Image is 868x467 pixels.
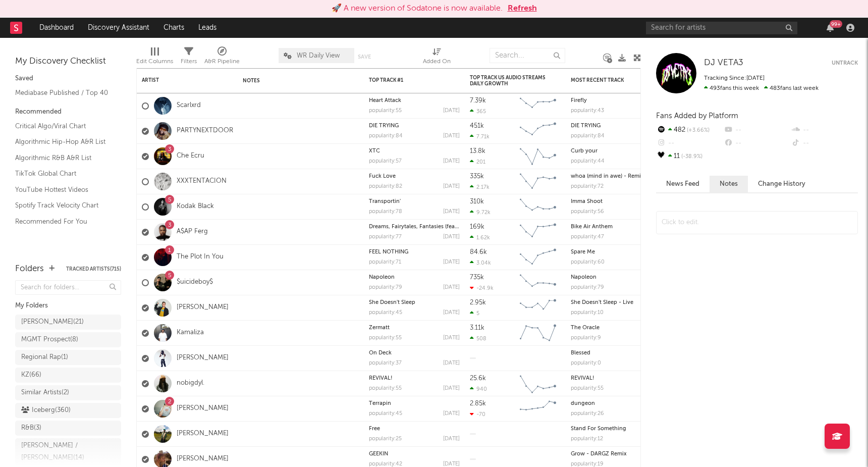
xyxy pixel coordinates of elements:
div: -70 [470,411,485,418]
div: Grow - DARGZ Remix [571,451,662,457]
div: 169k [470,224,484,230]
div: -24.9k [470,285,494,291]
div: Terrapin [369,401,460,406]
div: R&B ( 3 ) [21,422,41,434]
a: On Deck [369,350,392,356]
a: A$AP Ferg [177,228,208,236]
div: popularity: 43 [571,108,604,114]
svg: Chart title [515,194,561,220]
span: +3.66 % [685,128,710,133]
a: Dashboard [32,18,81,38]
a: Algorithmic R&B A&R List [15,152,111,164]
div: [DATE] [443,159,460,164]
div: dungeon [571,401,662,406]
button: Change History [748,176,816,192]
div: GEEKIN [369,451,460,457]
a: Firefly [571,98,587,103]
div: popularity: 45 [369,310,402,316]
div: 335k [470,173,484,180]
a: Algorithmic Hip-Hop A&R List [15,136,111,147]
span: 483 fans last week [704,85,819,91]
div: 1.62k [470,234,490,241]
div: [DATE] [443,310,460,316]
div: popularity: 55 [369,108,402,114]
div: DIE TRYING [571,123,662,129]
div: Firefly [571,98,662,103]
div: [PERSON_NAME] ( 21 ) [21,316,84,328]
a: [PERSON_NAME] [177,404,229,413]
a: Kamaliza [177,329,204,337]
div: 508 [470,335,486,342]
a: [PERSON_NAME] [177,430,229,438]
a: Iceberg(360) [15,403,121,418]
div: On Deck [369,350,460,356]
button: Save [358,54,371,60]
a: Kodak Black [177,202,214,211]
div: -- [723,124,790,137]
a: TikTok Global Chart [15,168,111,179]
span: -38.9 % [680,154,702,160]
a: Napoleon [369,275,395,280]
div: Filters [181,43,197,72]
button: Refresh [508,3,537,15]
div: Top Track US Audio Streams Daily Growth [470,75,546,87]
a: DJ VETA3 [704,58,743,68]
div: popularity: 79 [571,285,604,290]
div: Notes [243,78,344,84]
div: Curb your [571,148,662,154]
div: 5 [470,310,479,317]
a: Spare Me [571,249,595,255]
div: Free [369,426,460,432]
div: -- [723,137,790,150]
a: Mediabase Published / Top 40 [15,87,111,98]
a: DIE TRYING [571,123,601,129]
div: Napoleon [571,275,662,280]
div: My Folders [15,300,121,312]
a: Dreams, Fairytales, Fantasies (feat. [PERSON_NAME] & Salaam Remi) [369,224,546,230]
div: FEEL NOTHING [369,249,460,255]
div: [DATE] [443,234,460,240]
a: MGMT Prospect(8) [15,332,121,347]
a: Charts [156,18,191,38]
div: She Doesn't Sleep - Live [571,300,662,305]
div: popularity: 55 [369,335,402,341]
a: Imma Shoot [571,199,603,204]
div: MGMT Prospect ( 8 ) [21,334,78,346]
a: Critical Algo/Viral Chart [15,121,111,132]
a: [PERSON_NAME] [177,354,229,362]
input: Search for folders... [15,280,121,295]
a: Terrapin [369,401,391,406]
a: R&B(3) [15,421,121,436]
div: [DATE] [443,285,460,290]
div: 99 + [830,20,842,28]
a: Zermatt [369,325,390,331]
a: whoa (mind in awe) - Remix [571,174,644,179]
svg: Chart title [515,270,561,295]
a: [PERSON_NAME] / [PERSON_NAME](14) [15,438,121,465]
a: Heart Attack [369,98,401,103]
a: [PERSON_NAME](21) [15,315,121,330]
a: Napoleon [571,275,596,280]
a: [PERSON_NAME] [177,455,229,463]
svg: Chart title [515,144,561,169]
a: Curb your [571,148,598,154]
div: Bike Air Anthem [571,224,662,230]
div: popularity: 56 [571,209,604,215]
div: [DATE] [443,133,460,139]
svg: Chart title [515,295,561,321]
div: Added On [423,56,451,68]
div: 310k [470,198,484,205]
div: Regional Rap ( 1 ) [21,351,68,364]
a: Spotify Track Velocity Chart [15,200,111,211]
span: 493 fans this week [704,85,759,91]
div: popularity: 9 [571,335,601,341]
svg: Chart title [515,371,561,396]
a: She Doesn't Sleep [369,300,415,305]
div: [PERSON_NAME] / [PERSON_NAME] ( 14 ) [21,440,92,464]
a: The Plot In You [177,253,224,262]
div: 13.8k [470,148,485,154]
div: 25.6k [470,375,486,382]
div: -- [791,124,858,137]
div: 7.39k [470,97,486,104]
div: popularity: 82 [369,184,402,189]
